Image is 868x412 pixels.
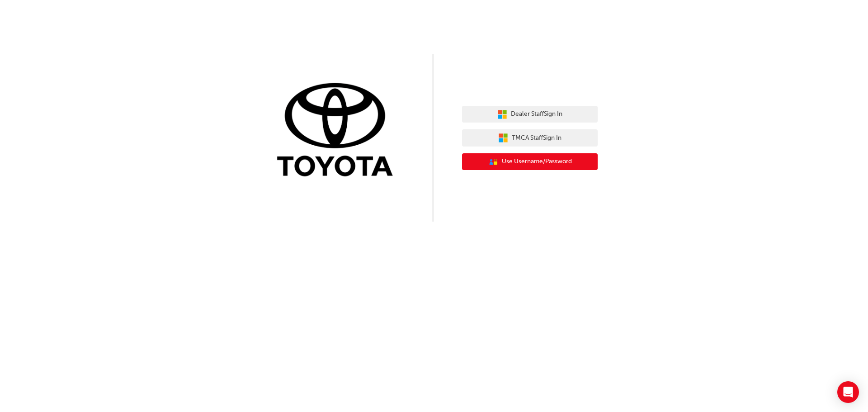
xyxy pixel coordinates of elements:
span: Dealer Staff Sign In [511,109,562,119]
button: Dealer StaffSign In [462,106,598,123]
button: TMCA StaffSign In [462,129,598,147]
div: Open Intercom Messenger [837,381,859,403]
span: TMCA Staff Sign In [512,133,561,143]
span: Use Username/Password [502,156,572,167]
button: Use Username/Password [462,153,598,170]
img: Trak [270,81,406,181]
